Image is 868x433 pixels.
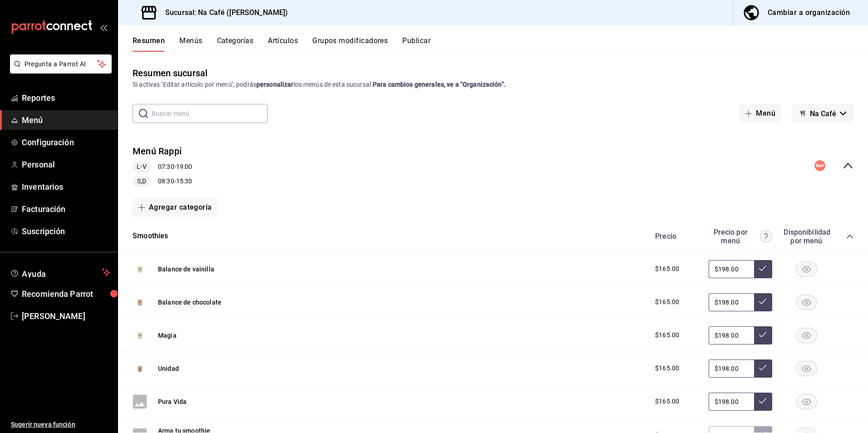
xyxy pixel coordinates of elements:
div: Precio [646,232,704,241]
span: Sugerir nueva función [11,420,110,429]
span: Configuración [22,136,110,148]
span: $165.00 [655,297,679,307]
button: Grupos modificadores [312,36,388,52]
button: open_drawer_menu [100,24,107,31]
button: Balance de chocolate [158,298,222,307]
span: Reportes [22,92,110,104]
span: $165.00 [655,364,679,373]
button: Categorías [217,36,254,52]
button: Menú [740,104,781,123]
img: Preview [133,262,147,276]
strong: Para cambios generales, ve a “Organización”. [373,81,506,88]
input: Sin ajuste [709,393,754,411]
span: L-V [133,162,150,172]
span: Personal [22,158,110,171]
span: Suscripción [22,225,110,237]
span: Facturación [22,203,110,215]
button: Unidad [158,364,179,373]
div: 07:30 - 19:00 [133,162,192,172]
button: Smoothies [133,231,168,241]
button: collapse-category-row [846,233,853,240]
img: Preview [133,328,147,343]
div: collapse-menu-row [118,138,868,194]
strong: personalizar [256,81,294,88]
span: Ayuda [22,267,99,278]
button: Magia [158,331,177,340]
button: Pregunta a Parrot AI [10,54,112,74]
input: Buscar menú [152,104,268,123]
button: Na Café [792,104,853,123]
button: Balance de vainilla [158,265,214,274]
input: Sin ajuste [709,293,754,311]
button: Publicar [402,36,430,52]
div: Si activas ‘Editar artículo por menú’, podrás los menús de esta sucursal. [133,80,853,89]
span: $165.00 [655,397,679,406]
span: S,D [133,177,150,186]
a: Pregunta a Parrot AI [6,66,112,75]
span: [PERSON_NAME] [22,310,110,322]
img: Preview [133,361,147,376]
button: Agregar categoría [133,198,217,217]
button: Menús [179,36,202,52]
button: Artículos [268,36,298,52]
h3: Sucursal: Na Café ([PERSON_NAME]) [158,7,288,18]
button: Pura Vida [158,397,187,406]
input: Sin ajuste [709,359,754,378]
button: Menú Rappi [133,145,182,158]
span: Na Café [810,109,836,118]
span: Pregunta a Parrot AI [25,59,98,69]
div: Precio por menú [709,228,772,245]
span: $165.00 [655,330,679,340]
div: Cambiar a organización [768,6,850,19]
div: 08:30 - 15:30 [133,176,192,187]
span: Recomienda Parrot [22,288,110,300]
div: Disponibilidad por menú [784,228,829,245]
button: Resumen [133,36,165,52]
span: Inventarios [22,181,110,193]
span: Menú [22,114,110,126]
div: Resumen sucursal [133,66,207,80]
input: Sin ajuste [709,326,754,344]
input: Sin ajuste [709,260,754,278]
span: $165.00 [655,264,679,274]
div: navigation tabs [133,36,868,52]
img: Preview [133,295,147,310]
